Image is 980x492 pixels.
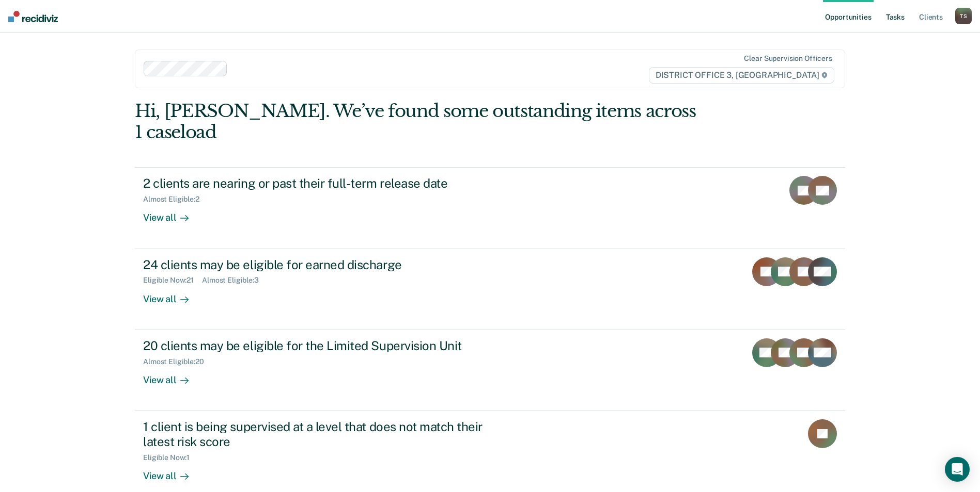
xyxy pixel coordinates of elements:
div: 20 clients may be eligible for the Limited Supervision Unit [143,338,506,353]
div: 2 clients are nearing or past their full-term release date [143,176,506,191]
div: Clear supervision officers [744,54,832,63]
div: 24 clients may be eligible for earned discharge [143,257,506,272]
div: View all [143,462,201,482]
img: Recidiviz [8,11,58,22]
div: T S [955,8,972,24]
div: View all [143,204,201,224]
div: Almost Eligible : 3 [202,276,267,285]
button: TS [955,8,972,24]
div: View all [143,366,201,386]
div: View all [143,285,201,305]
div: Eligible Now : 21 [143,276,202,285]
a: 2 clients are nearing or past their full-term release dateAlmost Eligible:2View all [135,167,845,249]
div: Hi, [PERSON_NAME]. We’ve found some outstanding items across 1 caseload [135,101,703,143]
div: Eligible Now : 1 [143,453,198,462]
a: 20 clients may be eligible for the Limited Supervision UnitAlmost Eligible:20View all [135,330,845,411]
div: 1 client is being supervised at a level that does not match their latest risk score [143,419,506,449]
div: Open Intercom Messenger [945,457,970,482]
a: 24 clients may be eligible for earned dischargeEligible Now:21Almost Eligible:3View all [135,249,845,330]
span: DISTRICT OFFICE 3, [GEOGRAPHIC_DATA] [649,67,834,84]
div: Almost Eligible : 20 [143,357,212,366]
div: Almost Eligible : 2 [143,195,208,204]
